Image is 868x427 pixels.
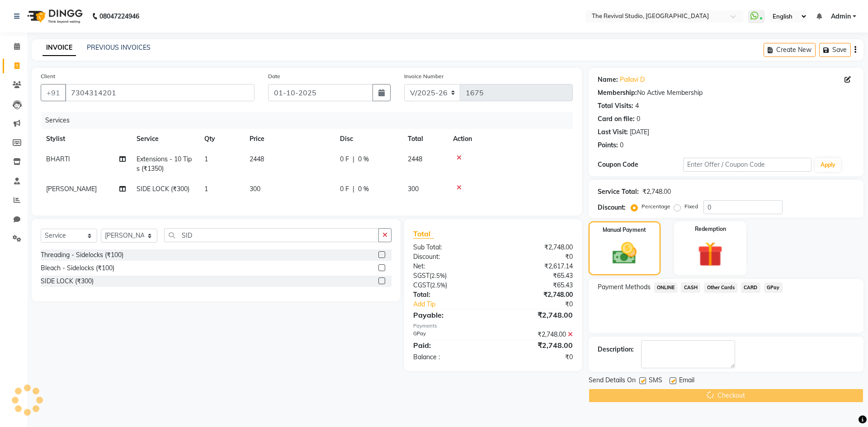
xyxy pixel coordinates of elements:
[340,155,349,164] span: 0 F
[87,43,151,52] a: PREVIOUS INVOICES
[598,345,634,354] div: Description:
[681,282,700,293] span: CASH
[250,185,260,193] span: 300
[406,352,493,362] div: Balance :
[642,202,670,211] label: Percentage
[131,129,199,149] th: Service
[704,282,737,293] span: Other Cards
[41,250,123,260] div: Threading - Sidelocks (₹100)
[598,101,633,111] div: Total Visits:
[598,75,618,84] div: Name:
[684,202,698,211] label: Fixed
[404,72,443,80] label: Invoice Number
[493,340,579,351] div: ₹2,748.00
[406,281,493,290] div: ( )
[335,129,402,149] th: Disc
[406,310,493,320] div: Payable:
[46,155,70,163] span: BHARTI
[406,271,493,281] div: ( )
[41,84,66,101] button: +91
[493,281,579,290] div: ₹65.43
[41,129,131,149] th: Stylist
[493,310,579,320] div: ₹2,748.00
[358,155,369,164] span: 0 %
[819,43,851,57] button: Save
[764,43,816,57] button: Create New
[620,141,623,150] div: 0
[41,72,55,80] label: Client
[493,290,579,300] div: ₹2,748.00
[679,375,694,387] span: Email
[589,375,636,387] span: Send Details On
[690,239,731,270] img: _gift.svg
[603,226,646,234] label: Manual Payment
[42,112,580,129] div: Services
[493,252,579,262] div: ₹0
[358,184,369,194] span: 0 %
[493,330,579,339] div: ₹2,748.00
[406,252,493,262] div: Discount:
[741,282,760,293] span: CARD
[413,272,429,280] span: SGST
[649,375,662,387] span: SMS
[137,185,189,193] span: SIDE LOCK (₹300)
[402,129,448,149] th: Total
[598,88,854,98] div: No Active Membership
[635,101,639,111] div: 4
[413,281,430,289] span: CGST
[23,4,85,29] img: logo
[406,262,493,271] div: Net:
[204,155,208,163] span: 1
[406,243,493,252] div: Sub Total:
[408,155,422,163] span: 2448
[598,88,637,98] div: Membership:
[598,114,635,124] div: Card on file:
[408,185,419,193] span: 300
[406,300,507,309] a: Add Tip
[353,155,354,164] span: |
[41,263,114,273] div: Bleach - Sidelocks (₹100)
[41,277,94,286] div: SIDE LOCK (₹300)
[413,229,434,239] span: Total
[431,272,445,279] span: 2.5%
[598,282,651,292] span: Payment Methods
[764,282,783,293] span: GPay
[598,160,683,169] div: Coupon Code
[654,282,678,293] span: ONLINE
[137,155,192,173] span: Extensions - 10 Tips (₹1350)
[605,239,644,267] img: _cash.svg
[406,290,493,300] div: Total:
[493,243,579,252] div: ₹2,748.00
[642,187,671,197] div: ₹2,748.00
[204,185,208,193] span: 1
[199,129,244,149] th: Qty
[493,262,579,271] div: ₹2,617.14
[507,300,579,309] div: ₹0
[432,282,445,289] span: 2.5%
[695,225,726,233] label: Redemption
[598,187,639,197] div: Service Total:
[493,352,579,362] div: ₹0
[831,12,851,21] span: Admin
[406,340,493,351] div: Paid:
[448,129,573,149] th: Action
[598,203,626,212] div: Discount:
[340,184,349,194] span: 0 F
[46,185,97,193] span: [PERSON_NAME]
[99,4,139,29] b: 08047224946
[406,330,493,339] div: GPay
[268,72,280,80] label: Date
[620,75,645,84] a: Pallavi D
[683,158,811,172] input: Enter Offer / Coupon Code
[637,114,640,124] div: 0
[250,155,264,163] span: 2448
[598,141,618,150] div: Points:
[65,84,255,101] input: Search by Name/Mobile/Email/Code
[493,271,579,281] div: ₹65.43
[630,127,649,137] div: [DATE]
[353,184,354,194] span: |
[42,40,76,56] a: INVOICE
[164,228,379,242] input: Search or Scan
[413,322,573,330] div: Payments
[244,129,335,149] th: Price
